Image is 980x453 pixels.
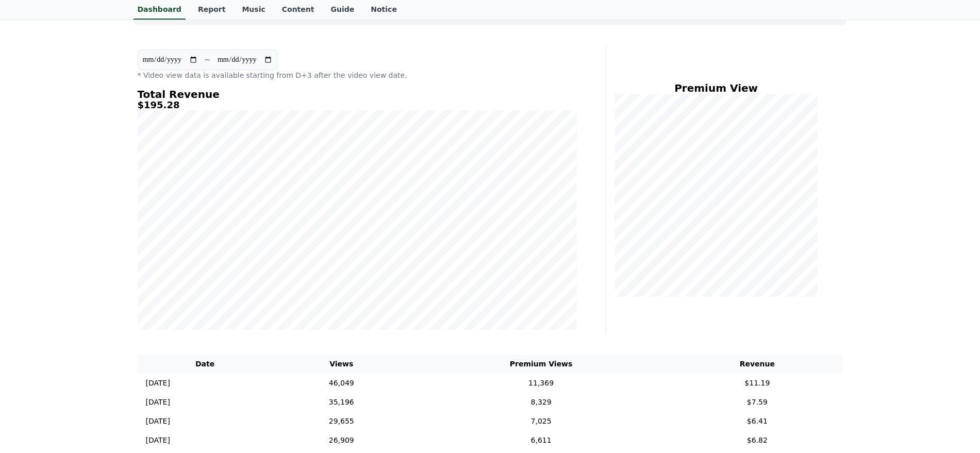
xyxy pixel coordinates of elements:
[273,355,410,374] th: Views
[672,393,842,412] td: $7.59
[410,412,672,431] td: 7,025
[672,412,842,431] td: $6.41
[273,393,410,412] td: 35,196
[410,431,672,450] td: 6,611
[138,100,577,110] h5: $195.28
[273,412,410,431] td: 29,655
[672,431,842,450] td: $6.82
[138,70,577,80] p: * Video view data is available starting from D+3 after the video view date.
[138,89,577,100] h4: Total Revenue
[146,378,170,389] p: [DATE]
[410,393,672,412] td: 8,329
[204,54,211,66] p: ~
[672,355,842,374] th: Revenue
[410,355,672,374] th: Premium Views
[146,435,170,446] p: [DATE]
[672,374,842,393] td: $11.19
[614,82,818,94] h4: Premium View
[410,374,672,393] td: 11,369
[138,355,273,374] th: Date
[273,374,410,393] td: 46,049
[273,431,410,450] td: 26,909
[146,416,170,427] p: [DATE]
[146,397,170,408] p: [DATE]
